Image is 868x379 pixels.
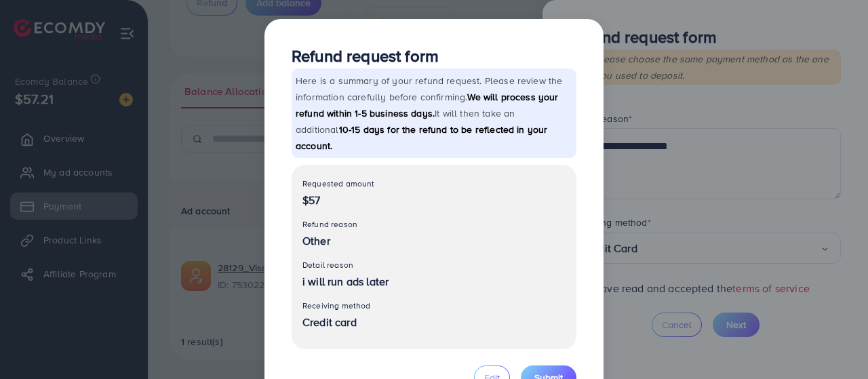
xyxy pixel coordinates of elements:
p: Other [302,233,566,249]
p: Requested amount [302,176,566,192]
iframe: Chat [810,318,858,369]
h3: Refund request form [292,46,576,66]
p: Receiving method [302,298,566,314]
span: We will process your refund within 1-5 business days. [296,90,559,120]
p: $57 [302,192,566,208]
p: Refund reason [302,216,566,233]
p: i will run ads later [302,273,566,290]
p: Credit card [302,314,566,330]
span: 10-15 days for the refund to be reflected in your account. [296,123,547,153]
p: Detail reason [302,257,566,273]
p: Here is a summary of your refund request. Please review the information carefully before confirmi... [292,68,576,158]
